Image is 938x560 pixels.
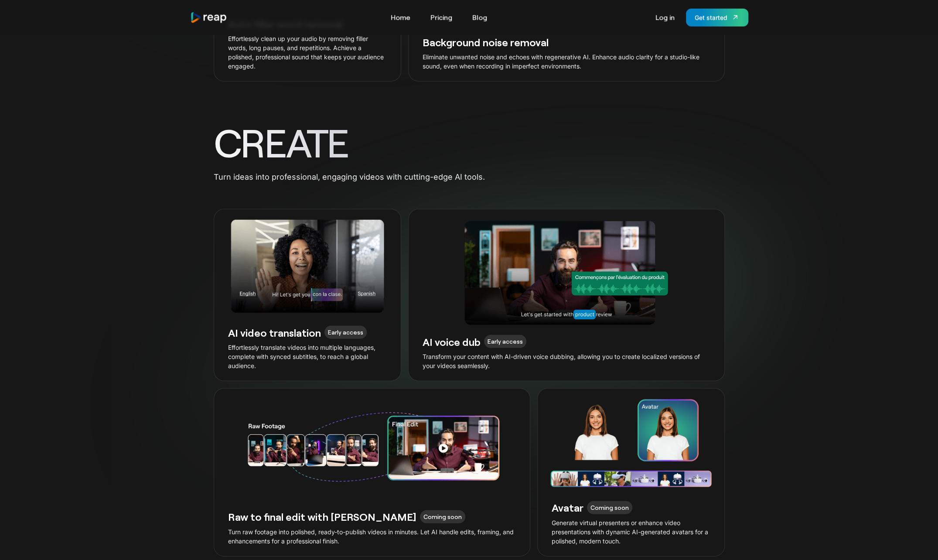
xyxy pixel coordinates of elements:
[651,10,679,24] a: Log in
[190,12,228,24] a: home
[552,518,710,546] p: Generate virtual presenters or enhance video presentations with dynamic AI-generated avatars for ...
[552,501,583,514] h3: Avatar
[233,399,511,495] img: Raw to final edit with AI
[228,343,387,370] p: Effortlessly translate videos into multiple languages, complete with synced subtitles, to reach a...
[538,399,724,492] img: AI Avatar
[324,326,367,339] div: Early access
[426,10,457,24] a: Pricing
[686,9,748,27] a: Get started
[423,335,481,348] h3: AI voice dub
[386,10,415,24] a: Home
[423,352,710,370] p: Transform your content with AI-driven voice dubbing, allowing you to create localized versions of...
[214,220,401,313] img: AI video translation
[228,510,416,523] h3: Raw to final edit with [PERSON_NAME]
[468,10,491,24] a: Blog
[214,171,567,183] p: Turn ideas into professional, engaging videos with cutting-edge AI tools.
[587,501,632,514] div: Coming soon
[420,510,465,523] div: Coming soon
[190,12,228,24] img: reap logo
[228,34,387,71] p: Effortlessly clean up your audio by removing filler words, long pauses, and repetitions. Achieve ...
[423,35,710,49] h3: Background noise removal
[695,13,727,22] div: Get started
[214,116,725,167] h1: CREATE
[423,52,710,71] p: Eliminate unwanted noise and echoes with regenerative AI. Enhance audio clarity for a studio-like...
[484,335,526,348] div: Early access
[228,326,321,339] h3: AI video translation
[228,527,516,546] p: Turn raw footage into polished, ready-to-publish videos in minutes. Let AI handle edits, framing,...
